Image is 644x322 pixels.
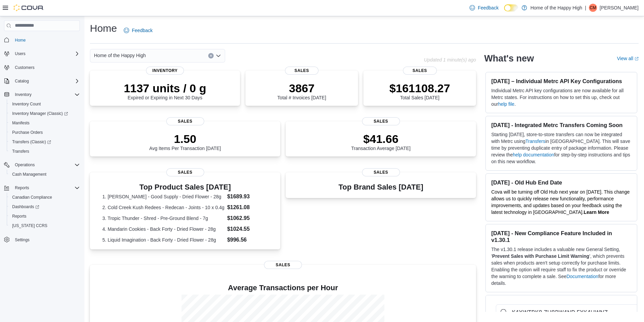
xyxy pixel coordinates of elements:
p: [PERSON_NAME] [600,4,639,12]
a: Documentation [567,274,598,279]
span: Inventory [15,92,31,97]
span: Sales [362,117,400,125]
div: Avg Items Per Transaction [DATE] [149,132,221,151]
button: Canadian Compliance [7,193,82,202]
span: Manifests [12,120,29,126]
button: Reports [12,184,32,192]
span: Feedback [478,4,498,11]
h4: Average Transactions per Hour [95,284,471,292]
span: Feedback [132,27,152,34]
span: Settings [15,237,29,243]
dd: $1689.93 [227,193,268,201]
span: Dashboards [12,204,39,209]
a: help file [498,101,514,107]
span: Sales [285,67,319,75]
span: Cash Management [9,170,80,178]
button: Inventory [1,90,82,99]
button: Users [1,49,82,58]
button: Customers [1,63,82,72]
span: Inventory [146,67,184,75]
span: Inventory [12,91,80,99]
dt: 3. Tropic Thunder - Shred - Pre-Ground Blend - 7g [102,215,224,222]
h3: [DATE] - Old Hub End Date [491,179,631,186]
span: Reports [12,184,80,192]
span: Canadian Compliance [12,195,52,200]
a: Feedback [467,1,501,15]
span: Transfers (Classic) [9,138,80,146]
span: Operations [12,161,80,169]
span: Settings [12,235,80,244]
a: Settings [12,236,32,244]
dd: $1261.08 [227,203,268,212]
a: [US_STATE] CCRS [9,222,50,230]
p: Updated 1 minute(s) ago [424,57,476,63]
a: Learn More [584,209,609,215]
p: | [585,4,586,12]
h1: Home [90,22,117,35]
span: Users [15,51,25,56]
h3: Top Brand Sales [DATE] [338,183,423,191]
a: Canadian Compliance [9,193,55,201]
dt: 2. Cold Creek Kush Redees - Redecan - Joints - 10 x 0.4g [102,204,224,211]
dd: $1062.95 [227,214,268,222]
button: Home [1,35,82,45]
h3: Top Product Sales [DATE] [102,183,268,191]
button: Inventory Count [7,99,82,109]
a: Transfers [9,147,32,155]
p: $41.66 [351,132,411,146]
p: $161108.27 [389,81,450,95]
span: Sales [362,168,400,176]
dt: 5. Liquid Imagination - Back Forty - Dried Flower - 28g [102,237,224,243]
button: Clear input [208,53,214,58]
a: Purchase Orders [9,128,46,137]
a: Customers [12,64,37,72]
a: Home [12,36,28,44]
a: Transfers (Classic) [9,138,54,146]
p: 1137 units / 0 g [124,81,206,95]
h3: [DATE] – Individual Metrc API Key Configurations [491,78,631,84]
span: Home of the Happy High [94,51,146,59]
dd: $1024.55 [227,225,268,233]
nav: Complex example [4,32,80,262]
strong: Prevent Sales with Purchase Limit Warning [492,253,589,259]
span: Home [15,38,26,43]
dt: 1. [PERSON_NAME] - Good Supply - Dried Flower - 28g [102,193,224,200]
h2: What's new [484,53,534,64]
span: Inventory Count [12,101,41,107]
p: Starting [DATE], store-to-store transfers can now be integrated with Metrc using in [GEOGRAPHIC_D... [491,131,631,165]
a: View allExternal link [617,56,639,61]
span: Washington CCRS [9,222,80,230]
span: Cova will be turning off Old Hub next year on [DATE]. This change allows us to quickly release ne... [491,189,629,215]
span: Users [12,50,80,58]
span: Transfers (Classic) [12,139,51,145]
svg: External link [635,57,639,61]
span: Purchase Orders [9,128,80,137]
span: Transfers [9,147,80,155]
span: Reports [9,212,80,220]
a: Inventory Count [9,100,44,108]
div: Expired or Expiring in Next 30 Days [124,81,206,100]
a: Dashboards [9,203,42,211]
button: Purchase Orders [7,128,82,137]
p: Individual Metrc API key configurations are now available for all Metrc states. For instructions ... [491,87,631,107]
span: Customers [12,63,80,72]
span: Sales [403,67,437,75]
span: CM [590,4,596,12]
p: 3867 [277,81,326,95]
span: Inventory Count [9,100,80,108]
button: Operations [1,160,82,170]
div: Transaction Average [DATE] [351,132,411,151]
p: Home of the Happy High [530,4,582,12]
span: Reports [15,185,29,191]
a: Reports [9,212,29,220]
span: Reports [12,214,26,219]
h3: [DATE] - New Compliance Feature Included in v1.30.1 [491,230,631,243]
span: Operations [15,162,35,168]
a: Inventory Manager (Classic) [7,109,82,118]
span: Sales [264,261,302,269]
div: Total # Invoices [DATE] [277,81,326,100]
span: Inventory Manager (Classic) [12,111,68,116]
button: Catalog [12,77,31,85]
button: Transfers [7,147,82,156]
